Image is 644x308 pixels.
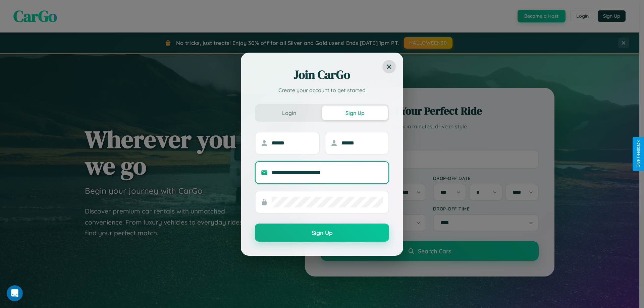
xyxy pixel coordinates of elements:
h2: Join CarGo [255,67,389,83]
div: Give Feedback [636,140,641,168]
button: Sign Up [255,224,389,242]
button: Sign Up [322,106,388,120]
iframe: Intercom live chat [7,285,23,301]
p: Create your account to get started [255,86,389,94]
button: Login [256,106,322,120]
